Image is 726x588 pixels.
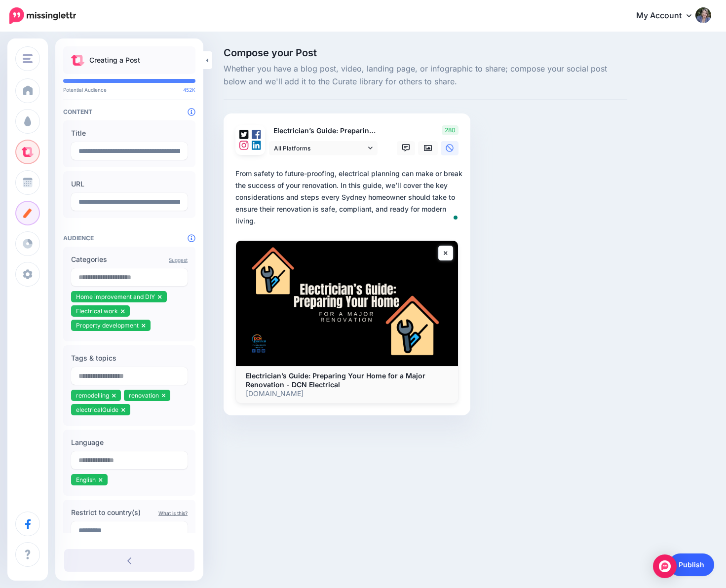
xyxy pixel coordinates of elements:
[169,257,188,263] a: Suggest
[269,125,379,137] p: Electrician’s Guide: Preparing Your Home for a Major Renovation
[235,168,462,227] div: From safety to future-proofing, electrical planning can make or break the success of your renovat...
[224,63,627,88] span: Whether you have a blog post, video, landing page, or infographic to share; compose your social p...
[235,168,462,227] textarea: To enrich screen reader interactions, please activate Accessibility in Grammarly extension settings
[98,57,106,65] img: tab_keywords_by_traffic_grey.svg
[16,26,24,34] img: website_grey.svg
[89,54,140,66] p: Creating a Post
[71,507,188,518] label: Restrict to country(s)
[71,178,188,190] label: URL
[9,7,76,24] img: Missinglettr
[236,241,458,366] img: Electrician’s Guide: Preparing Your Home for a Major Renovation - DCN Electrical
[183,87,195,93] span: 452K
[669,553,714,576] a: Publish
[16,16,24,24] img: logo_orange.svg
[23,54,33,63] img: menu.png
[76,406,118,413] span: electricalGuide
[38,58,88,65] div: Domain Overview
[274,143,366,153] span: All Platforms
[76,307,118,315] span: Electrical work
[158,510,188,516] a: What is this?
[76,476,96,483] span: English
[76,392,109,399] span: remodelling
[63,87,195,93] p: Potential Audience
[442,125,459,135] span: 280
[109,58,166,65] div: Keywords by Traffic
[269,141,378,155] a: All Platforms
[71,254,188,265] label: Categories
[71,127,188,139] label: Title
[246,371,425,389] b: Electrician’s Guide: Preparing Your Home for a Major Renovation - DCN Electrical
[246,389,448,398] p: [DOMAIN_NAME]
[76,322,139,329] span: Property development
[63,108,195,115] h4: Content
[26,26,109,34] div: Domain: [DOMAIN_NAME]
[71,352,188,364] label: Tags & topics
[28,16,48,24] div: v 4.0.25
[653,554,677,578] div: Open Intercom Messenger
[224,48,627,58] span: Compose your Post
[27,57,35,65] img: tab_domain_overview_orange.svg
[63,234,195,242] h4: Audience
[76,293,155,300] span: Home improvement and DIY
[129,392,159,399] span: renovation
[71,437,188,448] label: Language
[626,4,711,28] a: My Account
[71,55,84,66] img: curate.png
